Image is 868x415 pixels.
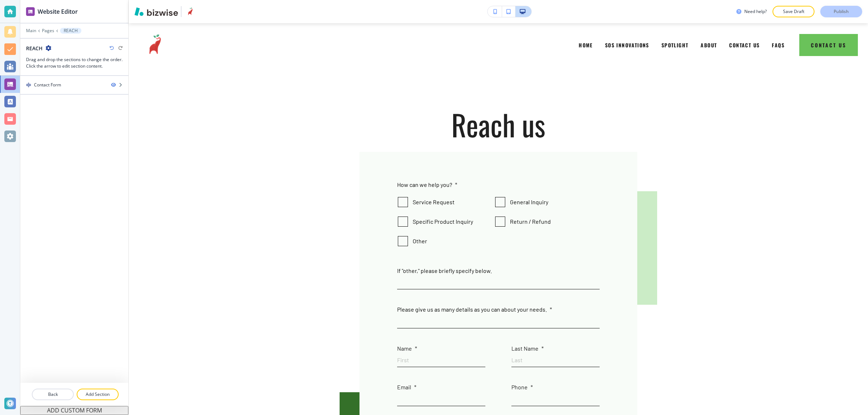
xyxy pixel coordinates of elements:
span: General Inquiry [510,198,548,205]
p: Last Name [511,344,539,353]
span: CONTACT US [729,41,759,49]
div: DragContact Form [20,76,128,94]
button: Back [32,389,74,400]
button: Pages [42,28,54,33]
span: ABOUT [701,41,717,49]
img: Bizwise Logo [135,7,178,16]
span: SOS INNOVATIONS [605,41,649,49]
button: Add Section [77,389,119,400]
img: Drag [26,82,31,87]
img: PPE Plant [140,30,170,60]
span: FAQS [772,41,784,49]
span: SPOTLIGHT [661,41,689,49]
p: Save Draft [782,8,805,15]
span: Please give us as many details as you can about your needs. [397,306,547,313]
button: Main [26,28,36,33]
p: Name [397,344,412,353]
p: Reach us [451,110,545,139]
img: editor icon [26,7,35,16]
h3: Drag and drop the sections to change the order. Click the arrow to edit section content. [26,56,123,69]
h2: Website Editor [38,7,78,16]
span: Service Request [413,198,455,205]
h3: Need help? [744,8,767,15]
img: Your Logo [184,6,196,17]
span: Specific Product Inquiry [413,218,473,225]
button: Contact Us [799,34,858,56]
p: Phone [511,382,528,392]
p: REACH [64,28,78,33]
span: Other [413,238,427,244]
p: Email [397,382,411,392]
button: REACH [60,28,81,34]
h2: REACH [26,44,43,52]
p: Add Section [77,391,118,398]
button: ADD CUSTOM FORM [20,406,128,415]
span: How can we help you? [397,181,452,188]
span: Return /​ Refund [510,218,551,225]
p: Back [33,391,73,398]
span: If "other," please briefly specify below. [397,267,492,274]
span: HOME [579,41,593,49]
div: Contact Form [34,82,61,88]
button: Save Draft [773,6,814,17]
